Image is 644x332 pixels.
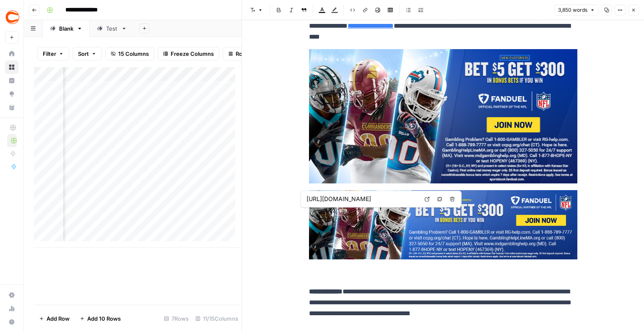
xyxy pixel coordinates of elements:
span: Sort [78,50,89,58]
span: Add 10 Rows [87,314,121,323]
a: Settings [5,288,18,302]
span: Freeze Columns [171,50,214,58]
a: Insights [5,74,18,87]
a: Your Data [5,101,18,114]
a: Test [90,20,134,37]
span: Filter [43,50,56,58]
button: Help + Support [5,315,18,329]
button: Workspace: Covers [5,7,18,28]
img: Covers Logo [5,10,20,25]
span: Add Row [47,314,70,323]
div: Test [106,24,118,33]
button: Freeze Columns [158,47,219,60]
div: 11/15 Columns [192,312,241,325]
a: Usage [5,302,18,315]
a: Blank [43,20,90,37]
span: 3,850 words [558,6,587,14]
button: Filter [37,47,69,60]
button: Add 10 Rows [75,312,126,325]
span: 15 Columns [118,50,149,58]
button: Add Row [34,312,75,325]
span: Row Height [236,50,266,58]
div: Blank [59,24,73,33]
a: Browse [5,60,18,74]
a: Home [5,47,18,60]
button: 15 Columns [105,47,154,60]
button: 3,850 words [554,5,599,16]
a: Opportunities [5,87,18,101]
button: Sort [73,47,102,60]
button: Row Height [223,47,271,60]
div: 7 Rows [161,312,192,325]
